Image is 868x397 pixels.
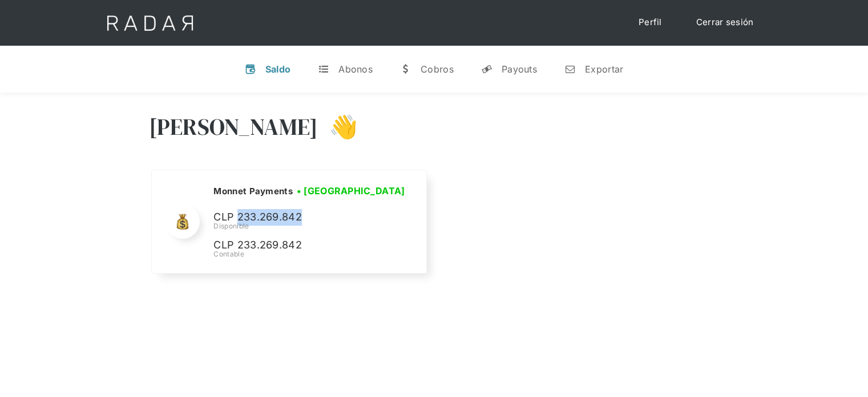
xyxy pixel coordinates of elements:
[149,113,318,141] h3: [PERSON_NAME]
[564,63,576,75] div: n
[297,184,405,198] h3: • [GEOGRAPHIC_DATA]
[318,63,329,75] div: t
[421,63,454,75] div: Cobros
[245,63,256,75] div: v
[400,63,411,75] div: w
[338,63,373,75] div: Abonos
[213,249,409,259] div: Contable
[685,11,765,34] a: Cerrar sesión
[213,186,293,197] h2: Monnet Payments
[627,11,673,34] a: Perfil
[502,63,537,75] div: Payouts
[585,63,623,75] div: Exportar
[213,237,385,254] p: CLP 233.269.842
[481,63,492,75] div: y
[318,113,358,141] h3: 👋
[213,221,409,231] div: Disponible
[213,209,385,226] p: CLP 233.269.842
[265,63,291,75] div: Saldo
